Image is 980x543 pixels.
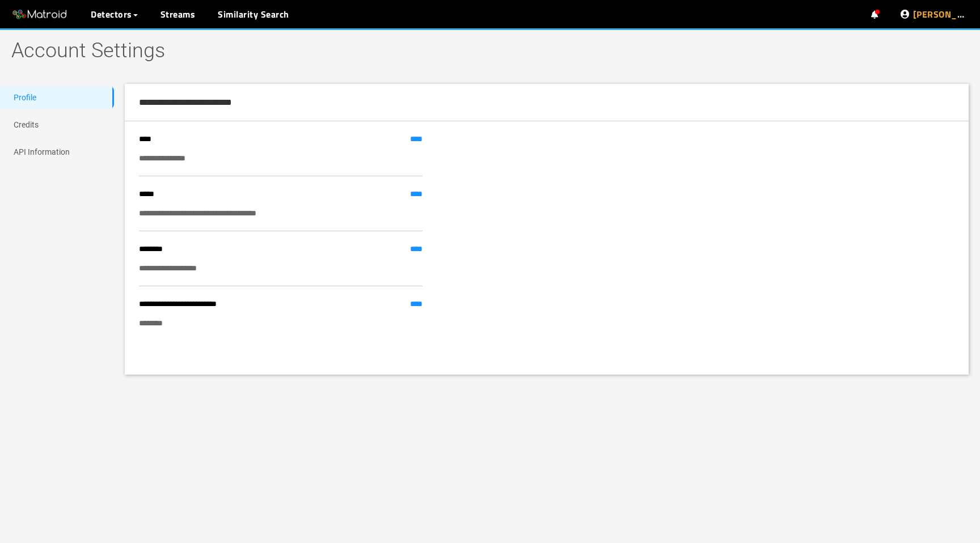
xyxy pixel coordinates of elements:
[160,7,196,21] a: Streams
[14,93,36,102] a: Profile
[14,120,39,129] a: Credits
[14,147,70,156] a: API Information
[91,7,132,21] span: Detectors
[218,7,289,21] a: Similarity Search
[11,6,68,23] img: Matroid logo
